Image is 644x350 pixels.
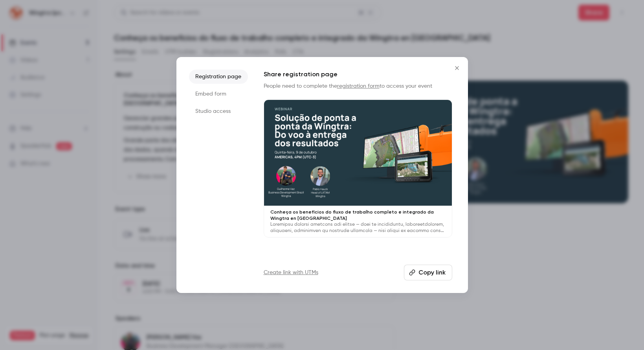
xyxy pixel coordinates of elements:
li: Studio access [189,104,248,118]
h1: Share registration page [264,70,452,79]
p: Loremipsu dolorsi ametcons adi elitse — doei te incididuntu, laboreetdolorem, aliquaeni, adminimv... [270,221,446,234]
p: Conheça os benefícios do fluxo de trabalho completo e integrado da Wingtra en [GEOGRAPHIC_DATA] [270,209,446,221]
a: registration form [337,83,380,89]
a: Create link with UTMs [264,269,318,276]
li: Registration page [189,70,248,84]
p: People need to complete the to access your event [264,82,452,90]
a: Conheça os benefícios do fluxo de trabalho completo e integrado da Wingtra en [GEOGRAPHIC_DATA]Lo... [264,99,452,238]
li: Embed form [189,87,248,101]
button: Copy link [404,265,452,280]
button: Close [449,60,465,76]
